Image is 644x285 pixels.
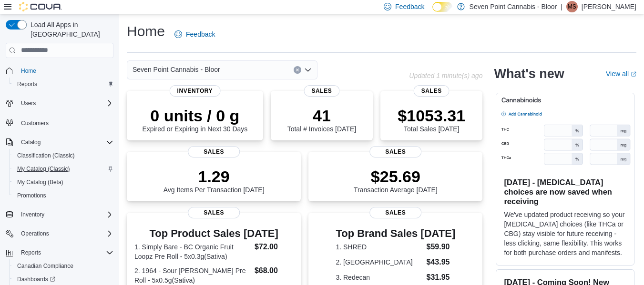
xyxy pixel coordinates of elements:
[409,72,482,79] p: Updated 1 minute(s) ago
[582,1,636,12] p: [PERSON_NAME]
[21,99,36,107] span: Users
[17,80,37,88] span: Reports
[13,190,113,201] span: Promotions
[494,66,564,81] h2: What's new
[10,189,117,202] button: Promotions
[17,98,113,109] span: Users
[631,71,636,77] svg: External link
[17,247,45,258] button: Reports
[304,85,339,97] span: Sales
[13,190,50,201] a: Promotions
[13,177,67,188] a: My Catalog (Beta)
[470,1,557,12] p: Seven Point Cannabis - Bloor
[164,167,265,194] div: Avg Items Per Transaction [DATE]
[17,65,113,77] span: Home
[2,227,117,240] button: Operations
[566,1,578,12] div: Melissa Schullerer
[21,211,44,218] span: Inventory
[17,209,113,220] span: Inventory
[142,106,247,125] p: 0 units / 0 g
[171,25,219,44] a: Feedback
[369,146,422,157] span: Sales
[188,146,240,157] span: Sales
[17,137,44,148] button: Catalog
[504,210,626,257] p: We've updated product receiving so your [MEDICAL_DATA] choices (like THCa or CBG) stay visible fo...
[255,241,293,253] dd: $72.00
[336,273,422,282] dt: 3. Redecan
[432,2,452,12] input: Dark Mode
[21,230,49,237] span: Operations
[336,228,455,239] h3: Top Brand Sales [DATE]
[336,257,422,267] dt: 2. [GEOGRAPHIC_DATA]
[336,242,422,252] dt: 1. SHRED
[17,262,73,270] span: Canadian Compliance
[13,163,74,175] a: My Catalog (Classic)
[2,246,117,259] button: Reports
[13,79,41,90] a: Reports
[294,66,301,74] button: Clear input
[17,178,63,186] span: My Catalog (Beta)
[17,152,75,159] span: Classification (Classic)
[134,242,251,261] dt: 1. Simply Bare - BC Organic Fruit Loopz Pre Roll - 5x0.3g(Sativa)
[504,177,626,206] h3: [DATE] - [MEDICAL_DATA] choices are now saved when receiving
[427,256,456,268] dd: $43.95
[2,208,117,221] button: Inventory
[13,260,113,272] span: Canadian Compliance
[13,163,113,175] span: My Catalog (Classic)
[127,22,165,41] h1: Home
[2,97,117,110] button: Users
[10,78,117,91] button: Reports
[10,162,117,176] button: My Catalog (Classic)
[17,247,113,258] span: Reports
[10,259,117,273] button: Canadian Compliance
[13,150,113,161] span: Classification (Classic)
[142,106,247,133] div: Expired or Expiring in Next 30 Days
[133,64,220,75] span: Seven Point Cannabis - Bloor
[17,275,55,283] span: Dashboards
[10,176,117,189] button: My Catalog (Beta)
[398,106,465,133] div: Total Sales [DATE]
[354,167,438,194] div: Transaction Average [DATE]
[17,209,48,220] button: Inventory
[568,1,576,12] span: MS
[287,106,356,133] div: Total # Invoices [DATE]
[134,266,251,285] dt: 2. 1964 - Sour [PERSON_NAME] Pre Roll - 5x0.5g(Sativa)
[17,192,46,199] span: Promotions
[13,79,113,90] span: Reports
[13,274,59,285] a: Dashboards
[21,138,41,146] span: Catalog
[255,265,293,276] dd: $68.00
[606,70,636,78] a: View allExternal link
[170,85,221,97] span: Inventory
[17,98,40,109] button: Users
[13,274,113,285] span: Dashboards
[369,207,422,218] span: Sales
[17,65,40,77] a: Home
[188,207,240,218] span: Sales
[21,119,49,127] span: Customers
[21,67,36,75] span: Home
[287,106,356,125] p: 41
[186,29,215,39] span: Feedback
[27,20,113,39] span: Load All Apps in [GEOGRAPHIC_DATA]
[17,137,113,148] span: Catalog
[304,66,312,74] button: Open list of options
[414,85,450,97] span: Sales
[17,165,70,173] span: My Catalog (Classic)
[395,2,424,11] span: Feedback
[17,117,113,128] span: Customers
[427,272,456,283] dd: $31.95
[19,2,62,11] img: Cova
[13,260,77,272] a: Canadian Compliance
[13,150,79,161] a: Classification (Classic)
[354,167,438,186] p: $25.69
[10,149,117,162] button: Classification (Classic)
[2,116,117,129] button: Customers
[2,64,117,78] button: Home
[17,228,53,239] button: Operations
[561,1,562,12] p: |
[164,167,265,186] p: 1.29
[17,228,113,239] span: Operations
[398,106,465,125] p: $1053.31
